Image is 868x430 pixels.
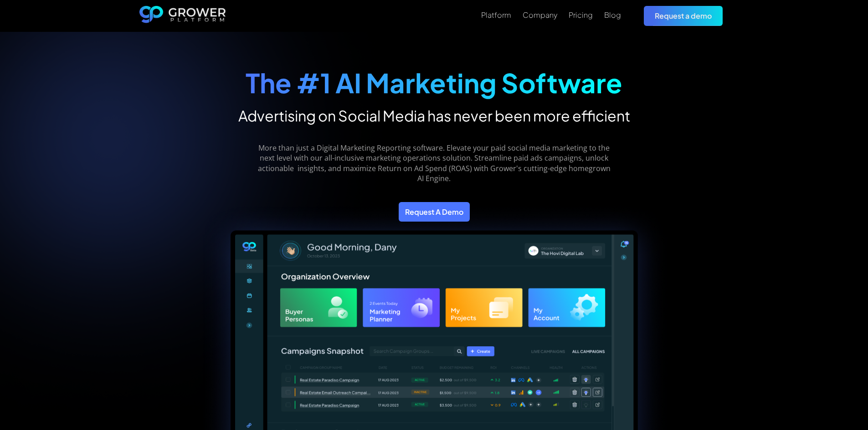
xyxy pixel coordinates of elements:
[523,10,557,19] div: Company
[238,106,630,125] h2: Advertising on Social Media has never been more efficient
[644,6,723,25] a: Request a demo
[569,10,593,19] div: Pricing
[569,10,593,20] a: Pricing
[399,202,470,222] a: Request A Demo
[139,6,226,26] a: home
[604,10,621,20] a: Blog
[481,10,511,19] div: Platform
[604,10,621,19] div: Blog
[523,10,557,20] a: Company
[246,66,622,99] strong: The #1 AI Marketing Software
[481,10,511,20] a: Platform
[251,143,617,184] p: More than just a Digital Marketing Reporting software. Elevate your paid social media marketing t...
